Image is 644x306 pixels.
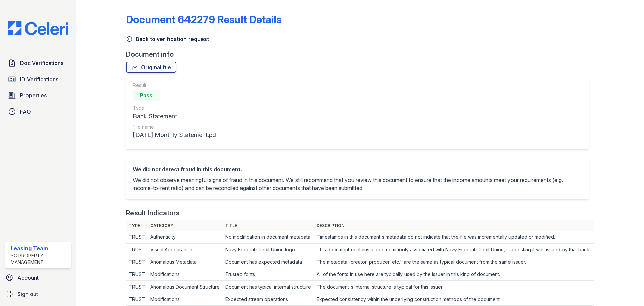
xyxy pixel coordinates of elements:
[148,281,223,293] td: Anomalous Document Structure
[5,89,71,102] a: Properties
[126,293,148,306] td: TRUST
[126,268,148,281] td: TRUST
[20,91,47,99] span: Properties
[148,220,223,231] th: Category
[126,244,148,256] td: TRUST
[126,231,148,244] td: TRUST
[314,256,594,268] td: The metadata (creator, producer, etc.) are the same as typical document from the same issuer.
[3,287,74,301] a: Sign out
[148,268,223,281] td: Modifications
[133,124,218,130] div: File name
[20,107,31,116] span: FAQ
[314,231,594,244] td: Timestamps in this document's metadata do not indicate that the file was incrementally updated or...
[133,176,582,192] p: We did not observe meaningful signs of fraud in this document. We still recommend that you review...
[11,244,68,252] div: Leasing Team
[20,59,63,67] span: Doc Verifications
[5,105,71,118] a: FAQ
[148,293,223,306] td: Modifications
[20,75,58,83] span: ID Verifications
[126,50,594,59] div: Document info
[5,56,71,70] a: Doc Verifications
[223,244,314,256] td: Navy Federal Credit Union logo
[223,268,314,281] td: Trusted fonts
[223,281,314,293] td: Document has typical internal structure
[223,256,314,268] td: Document has expected metadata
[133,112,218,121] div: Bank Statement
[11,252,68,266] div: SG Property Management
[148,256,223,268] td: Anomalous Metadata
[133,82,218,89] div: Result
[223,293,314,306] td: Expected stream operations
[3,271,74,285] a: Account
[314,293,594,306] td: Expected consistency within the underlying construction methods of the document.
[126,281,148,293] td: TRUST
[133,90,160,101] div: Pass
[126,62,176,73] a: Original file
[126,256,148,268] td: TRUST
[126,208,180,218] div: Result Indicators
[126,220,148,231] th: Type
[126,35,209,43] a: Back to verification request
[133,130,218,140] div: [DATE] Monthly Statement.pdf
[17,274,39,282] span: Account
[133,105,218,112] div: Type
[126,13,281,26] a: Document 642279 Result Details
[314,268,594,281] td: All of the fonts in use here are typically used by the issuer in this kind of document.
[5,73,71,86] a: ID Verifications
[148,244,223,256] td: Visual Appearance
[223,231,314,244] td: No modification in document metadata
[314,220,594,231] th: Description
[148,231,223,244] td: Authenticity
[133,165,582,173] div: We did not detect fraud in this document.
[3,21,74,35] img: CE_Logo_Blue-a8612792a0a2168367f1c8372b55b34899dd931a85d93a1a3d3e32e68fde9ad4.png
[223,220,314,231] th: Title
[314,244,594,256] td: This document contains a logo commonly associated with Navy Federal Credit Union, suggesting it w...
[314,281,594,293] td: The document's internal structure is typical for this issuer.
[17,290,38,298] span: Sign out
